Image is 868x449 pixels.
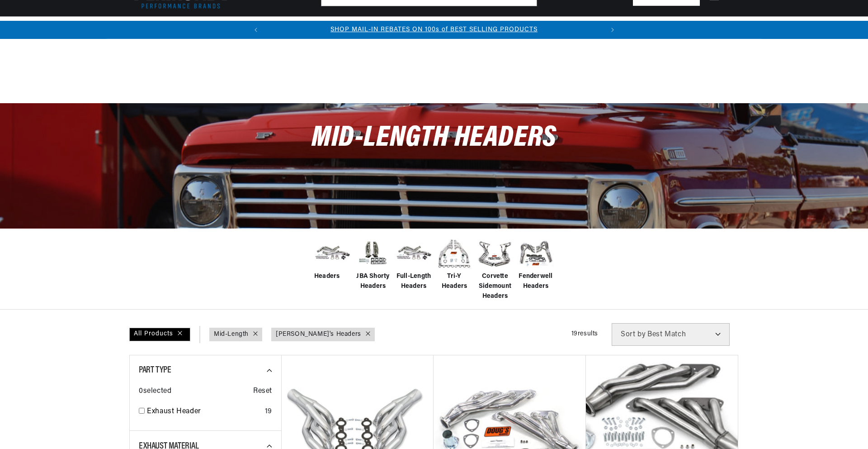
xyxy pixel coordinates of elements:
a: JBA Shorty Headers JBA Shorty Headers [355,235,391,292]
span: JBA Shorty Headers [355,272,391,292]
a: Exhaust Header [147,406,261,418]
div: 1 of 2 [265,25,604,35]
span: Full-Length Headers [396,272,432,292]
a: Fenderwell Headers Fenderwell Headers [518,235,554,292]
summary: Coils & Distributors [202,17,277,38]
summary: Motorcycle [573,17,620,38]
div: All Products [129,328,190,341]
summary: Ignition Conversions [129,17,202,38]
span: Mid-Length Headers [311,124,557,153]
a: SHOP MAIL-IN REBATES ON 100s of BEST SELLING PRODUCTS [330,26,538,33]
span: 0 selected [139,386,171,397]
img: Corvette Sidemount Headers [477,235,513,272]
span: Sort by [621,331,646,338]
a: [PERSON_NAME]'s Headers [276,330,361,339]
div: 19 [265,406,272,418]
span: Tri-Y Headers [436,272,472,292]
div: Announcement [265,25,604,35]
span: Fenderwell Headers [518,272,554,292]
span: Corvette Sidemount Headers [477,272,513,302]
span: Headers [314,272,340,282]
a: Full-Length Headers Full-Length Headers [396,235,432,292]
span: Reset [253,386,272,397]
a: Headers Headers [314,235,350,282]
select: Sort by [612,323,730,346]
summary: Headers, Exhausts & Components [277,17,392,38]
span: Part Type [139,366,171,375]
a: Mid-Length [214,330,249,339]
summary: Engine Swaps [392,17,443,38]
img: Tri-Y Headers [436,235,472,272]
img: JBA Shorty Headers [355,238,391,268]
button: Translation missing: en.sections.announcements.next_announcement [604,21,622,39]
summary: Product Support [684,17,739,38]
img: Headers [314,239,350,267]
img: Full-Length Headers [396,239,432,267]
a: Tri-Y Headers Tri-Y Headers [436,235,472,292]
button: Translation missing: en.sections.announcements.previous_announcement [247,21,265,39]
img: Fenderwell Headers [518,235,554,272]
slideshow-component: Translation missing: en.sections.announcements.announcement_bar [107,21,761,39]
span: 19 results [571,330,598,337]
summary: Spark Plug Wires [509,17,574,38]
a: Corvette Sidemount Headers Corvette Sidemount Headers [477,235,513,302]
summary: Battery Products [443,17,509,38]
